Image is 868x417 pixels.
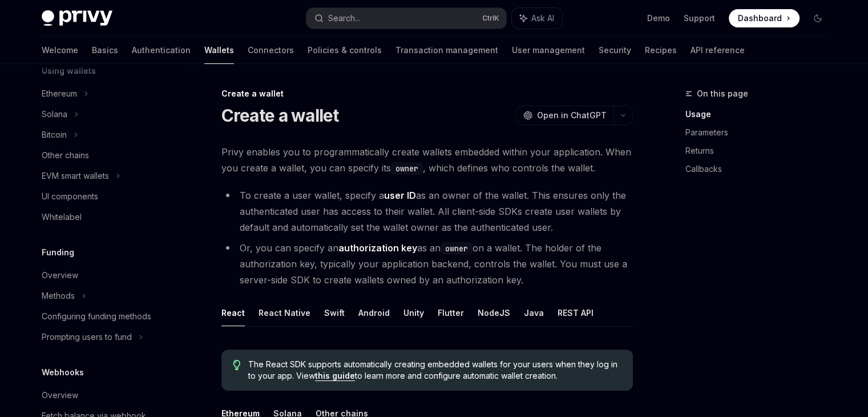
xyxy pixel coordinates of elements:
[391,162,423,175] code: owner
[92,37,118,64] a: Basics
[531,13,554,24] span: Ask AI
[248,37,294,64] a: Connectors
[33,186,179,207] a: UI components
[685,105,836,123] a: Usage
[478,299,510,326] button: NodeJS
[684,13,715,24] a: Support
[42,330,132,344] div: Prompting users to fund
[685,142,836,160] a: Returns
[512,8,562,29] button: Ask AI
[42,366,84,379] h5: Webhooks
[259,299,310,326] button: React Native
[233,360,241,370] svg: Tip
[685,123,836,142] a: Parameters
[441,242,473,255] code: owner
[33,207,179,227] a: Whitelabel
[42,289,75,303] div: Methods
[384,190,416,201] strong: user ID
[697,87,748,101] span: On this page
[42,128,67,142] div: Bitcoin
[221,299,245,326] button: React
[248,359,621,382] span: The React SDK supports automatically creating embedded wallets for your users when they log in to...
[328,11,360,25] div: Search...
[221,187,633,235] li: To create a user wallet, specify a as an owner of the wallet. This ensures only the authenticated...
[204,37,234,64] a: Wallets
[221,144,633,176] span: Privy enables you to programmatically create wallets embedded within your application. When you c...
[42,149,89,162] div: Other chains
[403,299,424,326] button: Unity
[221,88,633,99] div: Create a wallet
[42,107,67,121] div: Solana
[691,37,745,64] a: API reference
[42,310,151,323] div: Configuring funding methods
[512,37,585,64] a: User management
[524,299,544,326] button: Java
[33,385,179,406] a: Overview
[599,37,631,64] a: Security
[42,388,78,402] div: Overview
[438,299,464,326] button: Flutter
[647,13,670,24] a: Demo
[221,240,633,288] li: Or, you can specify an as an on a wallet. The holder of the authorization key, typically your app...
[33,145,179,166] a: Other chains
[33,306,179,327] a: Configuring funding methods
[809,9,827,27] button: Toggle dark mode
[738,13,782,24] span: Dashboard
[729,9,800,27] a: Dashboard
[42,169,109,183] div: EVM smart wallets
[306,8,506,29] button: Search...CtrlK
[42,37,78,64] a: Welcome
[645,37,677,64] a: Recipes
[358,299,390,326] button: Android
[315,371,355,381] a: this guide
[42,210,82,224] div: Whitelabel
[558,299,594,326] button: REST API
[308,37,382,64] a: Policies & controls
[482,14,499,23] span: Ctrl K
[132,37,191,64] a: Authentication
[324,299,345,326] button: Swift
[221,105,339,126] h1: Create a wallet
[42,10,112,26] img: dark logo
[42,190,98,203] div: UI components
[42,87,77,101] div: Ethereum
[338,242,417,254] strong: authorization key
[537,110,607,121] span: Open in ChatGPT
[42,268,78,282] div: Overview
[395,37,498,64] a: Transaction management
[685,160,836,178] a: Callbacks
[42,246,74,259] h5: Funding
[516,106,613,125] button: Open in ChatGPT
[33,265,179,286] a: Overview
